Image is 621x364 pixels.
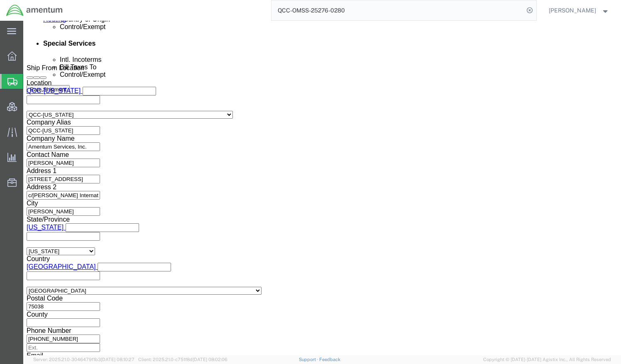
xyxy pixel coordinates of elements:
span: Client: 2025.21.0-c751f8d [138,357,227,362]
span: Jason Martin [549,6,596,15]
input: Search for shipment number, reference number [271,0,524,20]
img: logo [6,4,63,17]
span: [DATE] 08:02:06 [193,357,227,362]
iframe: FS Legacy Container [23,21,621,355]
button: [PERSON_NAME] [548,5,610,15]
a: Feedback [319,357,340,362]
span: Copyright © [DATE]-[DATE] Agistix Inc., All Rights Reserved [483,356,611,363]
span: [DATE] 08:10:27 [101,357,134,362]
a: Support [299,357,320,362]
span: Server: 2025.21.0-3046479f1b3 [33,357,134,362]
